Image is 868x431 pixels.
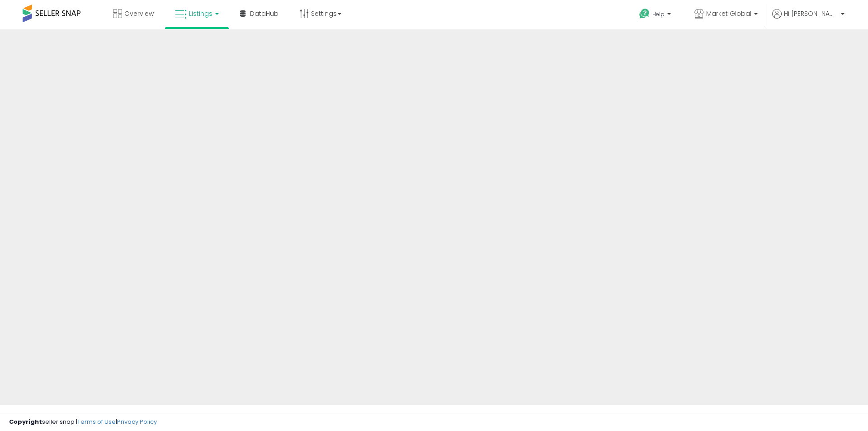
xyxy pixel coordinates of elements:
span: Hi [PERSON_NAME] [784,9,838,18]
span: Help [652,10,665,18]
span: Listings [189,9,212,18]
a: Hi [PERSON_NAME] [772,9,844,29]
i: Get Help [639,8,650,19]
a: Help [632,1,680,29]
span: Market Global [706,9,751,18]
span: Overview [124,9,154,18]
span: DataHub [250,9,278,18]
